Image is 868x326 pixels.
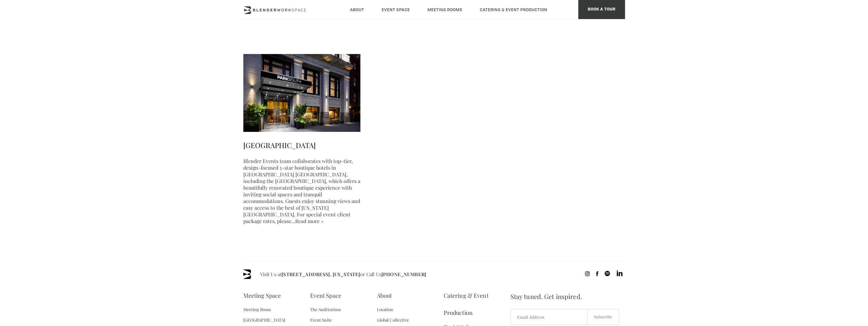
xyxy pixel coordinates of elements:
a: Read more » [295,218,323,224]
a: Global Collective [377,315,409,325]
a: The Auditorium [310,304,341,315]
a: Event Space [310,287,341,304]
a: Meeting Space [243,287,281,304]
a: About [377,287,392,304]
input: Subscribe [587,309,619,325]
a: [STREET_ADDRESS]. [US_STATE] [281,271,360,277]
a: [GEOGRAPHIC_DATA] [243,127,360,150]
span: Stay tuned. Get inspired. [510,287,625,306]
a: Location [377,304,393,315]
a: Event Suite [310,315,332,325]
span: Visit Us at or Call Us [260,269,426,279]
a: Blender Events team collaborates with top-tier, design-focused 5-star boutique hotels in [GEOGRAP... [243,158,360,224]
input: Email Address [510,309,587,325]
img: LGAJP_P048_Hotel_Exterior-1300x866.jpg [243,54,360,132]
h3: [GEOGRAPHIC_DATA] [243,140,360,150]
a: Meeting Room [GEOGRAPHIC_DATA] [243,304,310,326]
a: Catering & Event Production [444,287,510,321]
a: [PHONE_NUMBER] [381,271,426,277]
